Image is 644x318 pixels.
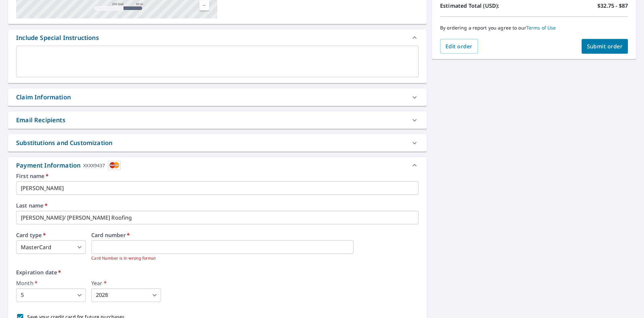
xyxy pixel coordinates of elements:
div: Substitutions and Customization [8,134,427,151]
span: Submit order [587,43,623,50]
label: Month [16,280,86,286]
label: Last name [16,203,419,208]
div: Email Recipients [8,111,427,129]
div: 5 [16,288,86,302]
label: First name [16,173,419,179]
button: Submit order [582,39,628,54]
iframe: secure payment field [91,240,354,254]
div: Substitutions and Customization [16,138,112,147]
div: Payment Information [16,161,121,170]
div: XXXX9437 [83,161,105,170]
p: Estimated Total (USD): [440,2,534,10]
div: Email Recipients [16,116,65,125]
div: Claim Information [16,93,71,102]
button: Edit order [440,39,478,54]
label: Card type [16,232,86,238]
div: MasterCard [16,240,86,254]
img: cardImage [108,161,121,170]
label: Year [91,280,161,286]
span: Edit order [445,43,473,50]
div: Payment InformationXXXX9437cardImage [8,157,427,173]
p: $32.75 - $87 [597,2,628,10]
a: Current Level 17, Zoom Out [199,0,209,10]
div: Claim Information [8,89,427,106]
label: Expiration date [16,270,419,275]
a: Terms of Use [526,25,556,31]
div: 2028 [91,288,161,302]
label: Card number [91,232,419,238]
div: Include Special Instructions [16,33,99,42]
p: Card Number is in wrong format [91,255,419,262]
p: By ordering a report you agree to our [440,25,628,31]
div: Include Special Instructions [8,30,427,46]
